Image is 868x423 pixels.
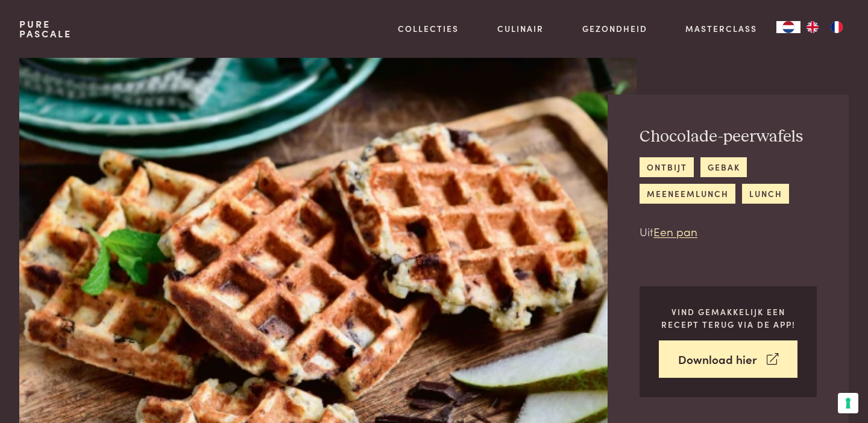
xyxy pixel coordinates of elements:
a: NL [776,21,800,33]
a: EN [800,21,825,33]
aside: Language selected: Nederlands [776,21,849,33]
a: gebak [700,157,747,177]
h2: Chocolade-peerwafels [640,127,817,148]
div: Language [776,21,800,33]
a: Masterclass [685,22,757,35]
a: Download hier [659,340,797,378]
p: Vind gemakkelijk een recept terug via de app! [659,305,797,330]
a: Collecties [398,22,459,35]
a: Gezondheid [582,22,647,35]
a: Een pan [653,223,697,239]
a: PurePascale [19,19,72,39]
button: Uw voorkeuren voor toestemming voor trackingtechnologieën [838,393,858,413]
a: ontbijt [640,157,694,177]
ul: Language list [800,21,849,33]
a: meeneemlunch [640,184,735,204]
a: lunch [742,184,789,204]
p: Uit [640,223,817,240]
a: FR [825,21,849,33]
a: Culinair [497,22,544,35]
